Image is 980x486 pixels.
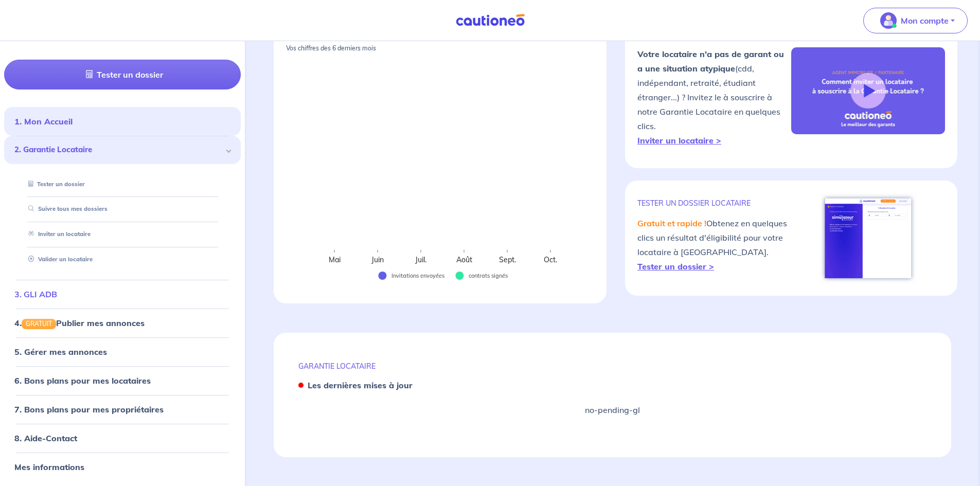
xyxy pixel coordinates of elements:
div: Tester un dossier [16,175,228,192]
p: TESTER un dossier locataire [637,199,791,208]
a: Inviter un locataire [24,230,91,238]
img: video-gli-new-none.jpg [791,47,945,134]
text: Sept. [499,255,516,264]
a: 6. Bons plans pour mes locataires [14,375,151,386]
a: 8. Aide-Contact [14,433,77,443]
a: Valider un locataire [24,256,93,263]
a: Mes informations [14,462,84,472]
div: 3. GLI ADB [4,283,241,304]
img: simulateur.png [819,193,917,283]
a: Tester un dossier [24,180,85,187]
p: Mon compte [901,14,949,27]
span: 2. Garantie Locataire [14,144,223,156]
strong: Votre locataire n'a pas de garant ou a une situation atypique [637,49,784,74]
p: GARANTIE LOCATAIRE [298,362,926,371]
div: 1. Mon Accueil [4,111,241,132]
text: Juil. [415,255,426,264]
div: Inviter un locataire [16,226,228,243]
text: Août [456,255,472,264]
div: Valider un locataire [16,251,228,268]
button: illu_account_valid_menu.svgMon compte [863,8,968,33]
p: no-pending-gl [585,404,640,416]
a: Suivre tous mes dossiers [24,205,108,212]
p: (cdd, indépendant, retraité, étudiant étranger...) ? Invitez le à souscrire à notre Garantie Loca... [637,47,791,148]
div: 2. Garantie Locataire [4,136,241,164]
text: Mai [329,255,341,264]
div: 4.GRATUITPublier mes annonces [4,312,241,333]
text: Oct. [544,255,557,264]
img: Cautioneo [452,14,529,27]
div: 6. Bons plans pour mes locataires [4,370,241,391]
strong: Les dernières mises à jour [308,380,413,390]
div: 7. Bons plans pour mes propriétaires [4,399,241,420]
a: 4.GRATUITPublier mes annonces [14,317,145,328]
em: Gratuit et rapide ! [637,218,706,228]
a: Inviter un locataire > [637,135,721,146]
a: Tester un dossier > [637,261,714,272]
a: 1. Mon Accueil [14,116,73,127]
a: 5. Gérer mes annonces [14,347,107,357]
em: Vos chiffres des 6 derniers mois [286,44,376,52]
p: Obtenez en quelques clics un résultat d'éligibilité pour votre locataire à [GEOGRAPHIC_DATA]. [637,216,791,274]
div: Mes informations [4,457,241,477]
div: 8. Aide-Contact [4,428,241,448]
div: Suivre tous mes dossiers [16,201,228,218]
img: illu_account_valid_menu.svg [880,12,897,29]
text: Juin [371,255,384,264]
p: GARANTIE LOCATAIRE [286,34,594,52]
a: 7. Bons plans pour mes propriétaires [14,404,164,415]
a: 3. GLI ADB [14,289,57,299]
a: Tester un dossier [4,60,241,89]
div: 5. Gérer mes annonces [4,341,241,362]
